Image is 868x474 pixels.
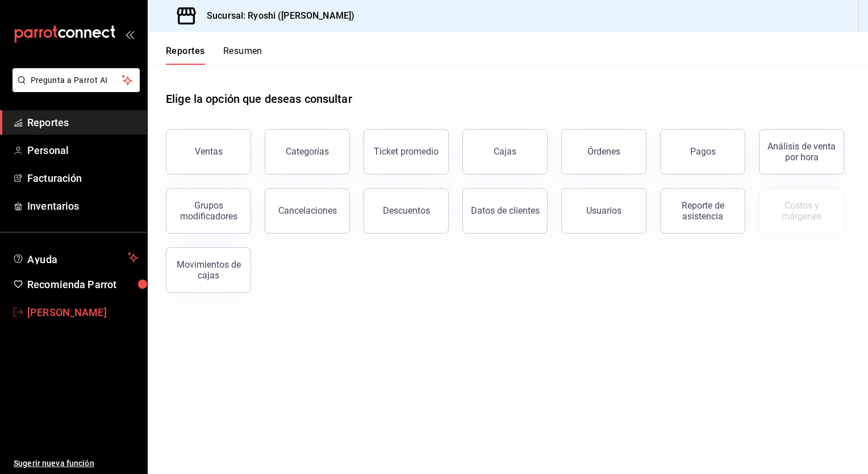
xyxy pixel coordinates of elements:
[125,30,134,39] button: open_drawer_menu
[660,129,745,174] button: Pagos
[586,205,621,216] div: Usuarios
[27,115,138,130] span: Reportes
[173,200,244,222] div: Grupos modificadores
[198,9,354,23] h3: Sucursal: Ryoshi ([PERSON_NAME])
[27,251,123,264] span: Ayuda
[195,146,223,157] div: Ventas
[31,74,122,86] span: Pregunta a Parrot AI
[690,146,716,157] div: Pagos
[383,205,430,216] div: Descuentos
[462,188,548,234] button: Datos de clientes
[166,188,251,234] button: Grupos modificadores
[462,129,548,174] button: Cajas
[265,188,350,234] button: Cancelaciones
[14,458,138,469] span: Sugerir nueva función
[759,188,844,234] button: Contrata inventarios para ver este reporte
[587,146,620,157] div: Órdenes
[166,129,251,174] button: Ventas
[166,247,251,293] button: Movimientos de cajas
[27,277,138,292] span: Recomienda Parrot
[27,198,138,214] span: Inventarios
[166,45,262,65] div: navigation tabs
[166,45,205,65] button: Reportes
[27,143,138,158] span: Personal
[27,305,138,320] span: [PERSON_NAME]
[223,45,262,65] button: Resumen
[561,129,646,174] button: Órdenes
[265,129,350,174] button: Categorías
[364,129,449,174] button: Ticket promedio
[471,205,540,216] div: Datos de clientes
[561,188,646,234] button: Usuarios
[759,129,844,174] button: Análisis de venta por hora
[8,82,140,94] a: Pregunta a Parrot AI
[364,188,449,234] button: Descuentos
[494,146,516,157] div: Cajas
[166,90,352,107] h1: Elige la opción que deseas consultar
[667,200,738,222] div: Reporte de asistencia
[27,171,138,186] span: Facturación
[374,146,439,157] div: Ticket promedio
[286,146,329,157] div: Categorías
[278,205,337,216] div: Cancelaciones
[12,68,140,92] button: Pregunta a Parrot AI
[766,141,837,163] div: Análisis de venta por hora
[173,259,244,281] div: Movimientos de cajas
[766,200,837,222] div: Costos y márgenes
[660,188,745,234] button: Reporte de asistencia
